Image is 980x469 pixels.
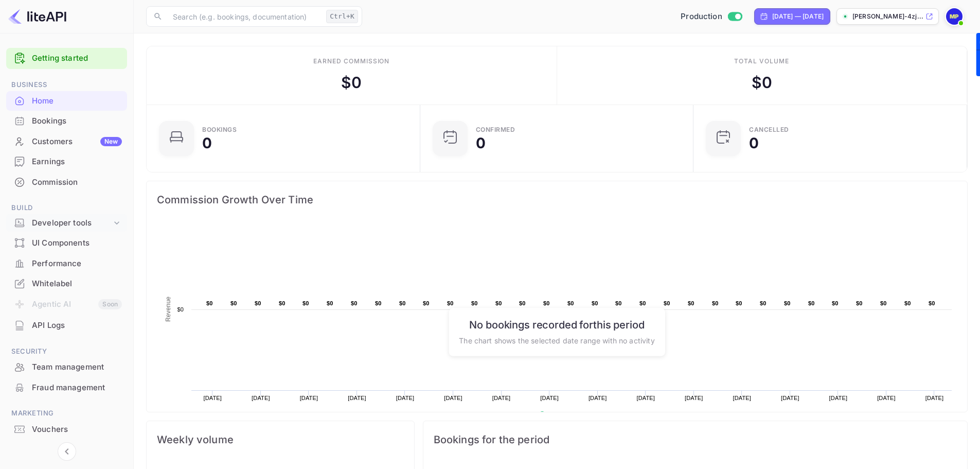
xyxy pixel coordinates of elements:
text: $0 [664,300,670,306]
text: $0 [712,300,719,306]
div: Performance [6,254,127,274]
div: Getting started [6,48,127,69]
text: $0 [327,300,333,306]
text: [DATE] [348,395,366,401]
div: CANCELLED [749,127,789,133]
div: 0 [749,136,759,150]
text: $0 [832,300,839,306]
div: Total volume [734,57,789,66]
div: Bookings [6,111,127,131]
div: Fraud management [32,382,122,394]
p: The chart shows the selected date range with no activity [459,335,654,345]
div: Vouchers [32,424,122,436]
text: $0 [447,300,454,306]
div: Team management [6,357,127,377]
div: Confirmed [476,127,515,133]
text: $0 [808,300,815,306]
text: $0 [495,300,502,306]
div: $ 0 [341,71,362,94]
text: [DATE] [540,395,559,401]
span: Commission Growth Over Time [157,192,957,208]
a: Bookings [6,111,127,130]
text: $0 [856,300,863,306]
text: $0 [423,300,430,306]
text: [DATE] [300,395,318,401]
div: Home [6,91,127,111]
a: Performance [6,254,127,273]
span: Production [681,11,722,23]
div: Ctrl+K [326,10,358,23]
text: [DATE] [444,395,462,401]
div: Customers [32,136,122,148]
div: [DATE] — [DATE] [772,12,824,21]
img: LiteAPI logo [8,8,66,25]
text: $0 [230,300,237,306]
span: Bookings for the period [434,431,957,448]
text: $0 [639,300,646,306]
a: API Logs [6,316,127,335]
text: $0 [519,300,526,306]
text: $0 [736,300,742,306]
text: Revenue [165,297,172,322]
span: Marketing [6,408,127,419]
span: Build [6,202,127,214]
text: [DATE] [733,395,752,401]
text: $0 [206,300,213,306]
text: [DATE] [925,395,944,401]
div: New [100,137,122,146]
text: $0 [615,300,622,306]
div: 0 [476,136,486,150]
text: $0 [177,306,184,312]
text: [DATE] [396,395,415,401]
text: $0 [255,300,261,306]
text: $0 [567,300,574,306]
text: $0 [760,300,767,306]
div: CustomersNew [6,132,127,152]
text: $0 [351,300,358,306]
div: Click to change the date range period [754,8,830,25]
div: Whitelabel [6,274,127,294]
text: $0 [375,300,382,306]
div: $ 0 [752,71,772,94]
text: [DATE] [829,395,848,401]
text: Revenue [549,411,575,419]
a: Earnings [6,152,127,171]
div: Fraud management [6,378,127,398]
div: Performance [32,258,122,270]
a: Commission [6,172,127,192]
a: CustomersNew [6,132,127,151]
input: Search (e.g. bookings, documentation) [167,6,322,27]
div: Vouchers [6,420,127,440]
div: API Logs [32,320,122,332]
h6: No bookings recorded for this period [459,318,654,331]
div: UI Components [6,233,127,253]
div: Earnings [6,152,127,172]
text: $0 [302,300,309,306]
div: UI Components [32,237,122,249]
a: UI Components [6,233,127,252]
text: $0 [880,300,887,306]
div: Bookings [32,115,122,127]
text: [DATE] [252,395,270,401]
span: Security [6,346,127,357]
a: Vouchers [6,420,127,439]
div: Team management [32,361,122,373]
div: 0 [202,136,212,150]
text: $0 [471,300,478,306]
text: $0 [543,300,550,306]
text: $0 [279,300,286,306]
a: Home [6,91,127,110]
span: Weekly volume [157,431,404,448]
text: $0 [929,300,935,306]
a: Whitelabel [6,274,127,293]
text: [DATE] [685,395,703,401]
text: [DATE] [589,395,607,401]
a: Team management [6,357,127,376]
div: Earnings [32,156,122,168]
p: [PERSON_NAME]-4zj... [852,12,923,21]
div: Commission [6,172,127,193]
text: [DATE] [636,395,655,401]
div: Whitelabel [32,278,122,290]
text: $0 [592,300,598,306]
text: $0 [688,300,694,306]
